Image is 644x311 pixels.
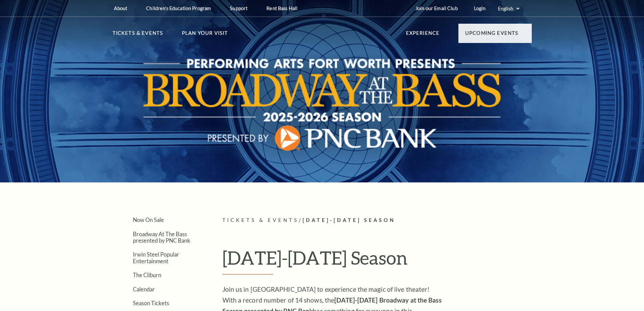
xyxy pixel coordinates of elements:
p: About [114,5,127,11]
a: The Cliburn [133,272,161,278]
a: Broadway At The Bass presented by PNC Bank [133,231,190,244]
a: Season Tickets [133,300,169,306]
h1: [DATE]-[DATE] Season [222,247,532,274]
p: / [222,216,532,225]
span: [DATE]-[DATE] Season [303,217,396,223]
span: Tickets & Events [222,217,299,223]
p: Children's Education Program [146,5,211,11]
a: Irwin Steel Popular Entertainment [133,251,179,264]
p: Upcoming Events [465,29,519,41]
a: Calendar [133,286,155,292]
p: Rent Bass Hall [266,5,297,11]
p: Tickets & Events [113,29,163,41]
a: Now On Sale [133,217,164,223]
p: Experience [406,29,440,41]
p: Support [230,5,247,11]
p: Plan Your Visit [182,29,228,41]
select: Select: [497,5,521,12]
